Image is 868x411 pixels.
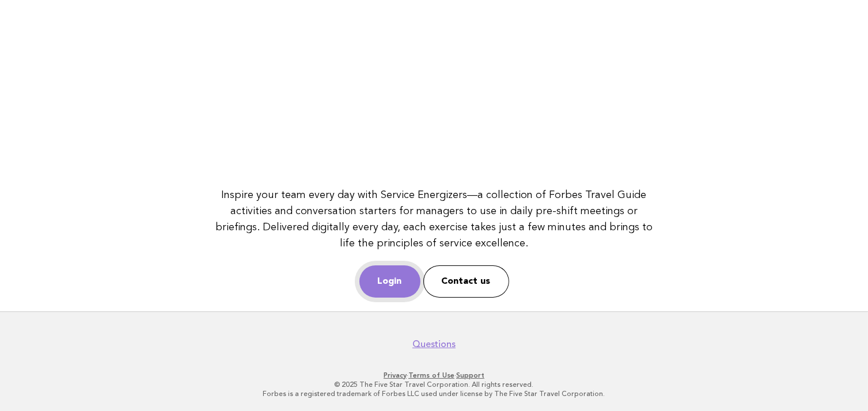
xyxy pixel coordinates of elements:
a: Contact us [423,265,509,298]
p: · · [82,371,787,380]
a: Privacy [384,371,407,379]
a: Questions [412,338,456,350]
a: Terms of Use [408,371,454,379]
p: Inspire your team every day with Service Energizers—a collection of Forbes Travel Guide activitie... [215,187,654,252]
a: Login [359,265,420,298]
a: Support [456,371,484,379]
p: Forbes is a registered trademark of Forbes LLC used under license by The Five Star Travel Corpora... [82,389,787,398]
p: © 2025 The Five Star Travel Corporation. All rights reserved. [82,380,787,389]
